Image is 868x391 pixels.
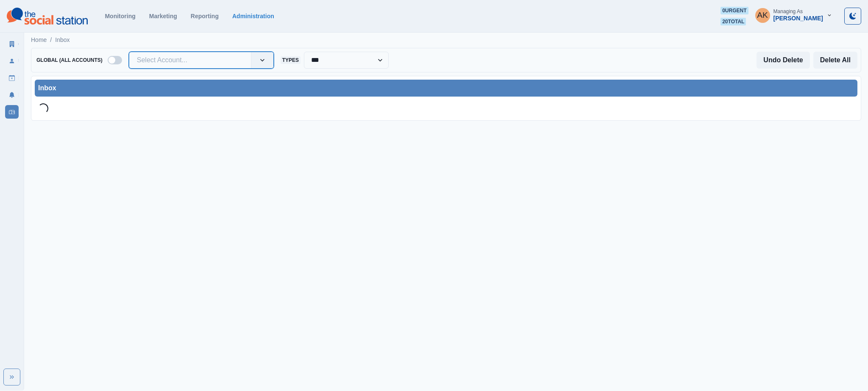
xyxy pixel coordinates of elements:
span: Global (All Accounts) [35,56,104,64]
button: Delete All [813,52,857,69]
a: Inbox [5,105,19,119]
a: Inbox [55,36,70,44]
a: Monitoring [105,13,135,19]
span: / [50,36,52,44]
a: Users [5,54,19,68]
button: Toggle Mode [844,8,861,25]
div: Managing As [773,8,803,14]
span: 20 total [721,18,746,25]
button: Undo Delete [757,52,810,69]
button: Managing As[PERSON_NAME] [748,7,839,24]
img: logoTextSVG.62801f218bc96a9b266caa72a09eb111.svg [7,8,88,25]
a: Administration [232,13,274,19]
a: Home [31,36,47,44]
div: [PERSON_NAME] [773,15,823,22]
a: Clients [5,37,19,51]
div: Inbox [38,83,854,93]
span: 0 urgent [721,7,748,14]
a: Notifications [5,88,19,102]
a: Reporting [191,13,219,19]
div: Alex Kalogeropoulos [757,5,768,25]
button: Expand [3,369,20,385]
a: Marketing [149,13,177,19]
a: Draft Posts [5,71,19,85]
span: Types [281,56,300,64]
nav: breadcrumb [31,36,70,44]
